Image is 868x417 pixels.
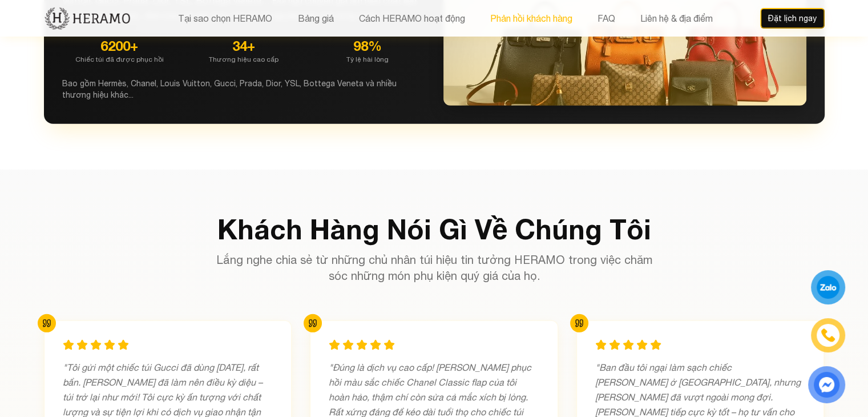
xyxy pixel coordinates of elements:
[62,78,425,101] p: Bao gồm Hermès, Chanel, Louis Vuitton, Gucci, Prada, Dior, YSL, Bottega Veneta và nhiều thương hi...
[62,37,177,55] div: 6200+
[811,318,845,352] a: phone-icon
[294,11,337,26] button: Bảng giá
[62,55,177,64] div: Chiếc túi đã được phục hồi
[175,11,276,26] button: Tại sao chọn HERAMO
[486,11,575,26] button: Phản hồi khách hàng
[760,8,825,29] button: Đặt lịch ngay
[355,11,468,26] button: Cách HERAMO hoạt động
[594,11,618,26] button: FAQ
[44,6,131,30] img: new-logo.3f60348b.png
[310,55,425,64] div: Tỷ lệ hài lòng
[821,328,835,342] img: phone-icon
[186,55,301,64] div: Thương hiệu cao cấp
[186,37,301,55] div: 34+
[215,252,653,284] p: Lắng nghe chia sẻ từ những chủ nhân túi hiệu tin tưởng HERAMO trong việc chăm sóc những món phụ k...
[44,215,825,243] h2: Khách Hàng Nói Gì Về Chúng Tôi
[636,11,716,26] button: Liên hệ & địa điểm
[310,37,425,55] div: 98%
